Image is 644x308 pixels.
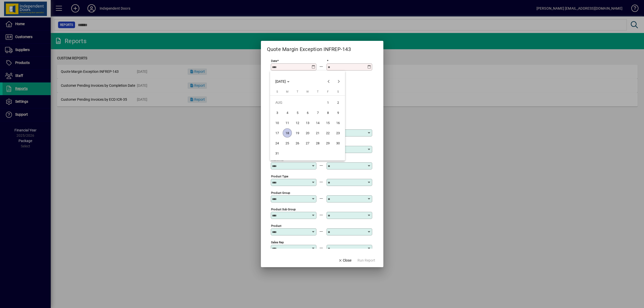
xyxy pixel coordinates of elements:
[333,108,343,117] span: 9
[273,128,282,138] span: 17
[333,118,343,128] button: Sat Aug 16 2025
[272,97,323,108] td: AUG
[303,108,312,117] span: 6
[323,139,332,148] span: 29
[306,90,309,93] span: W
[313,118,322,127] span: 14
[302,138,313,148] button: Wed Aug 27 2025
[323,108,333,118] button: Fri Aug 08 2025
[293,139,302,148] span: 26
[323,138,333,148] button: Fri Aug 29 2025
[323,108,332,117] span: 8
[313,128,322,138] span: 21
[282,118,292,128] button: Mon Aug 11 2025
[313,138,323,148] button: Thu Aug 28 2025
[327,90,329,93] span: F
[313,118,323,128] button: Thu Aug 14 2025
[297,90,298,93] span: T
[303,128,312,138] span: 20
[273,108,282,117] span: 3
[283,139,292,148] span: 25
[333,108,343,118] button: Sat Aug 09 2025
[276,90,278,93] span: S
[273,118,282,127] span: 10
[292,108,302,118] button: Tue Aug 05 2025
[333,128,343,138] span: 23
[333,98,343,107] span: 2
[272,108,282,118] button: Sun Aug 03 2025
[337,90,339,93] span: S
[292,138,302,148] button: Tue Aug 26 2025
[317,90,319,93] span: T
[293,128,302,138] span: 19
[272,138,282,148] button: Sun Aug 24 2025
[303,118,312,127] span: 13
[323,98,332,107] span: 1
[292,128,302,138] button: Tue Aug 19 2025
[302,108,313,118] button: Wed Aug 06 2025
[333,97,343,108] button: Sat Aug 02 2025
[283,118,292,127] span: 11
[323,118,332,127] span: 15
[282,138,292,148] button: Mon Aug 25 2025
[333,118,343,127] span: 16
[272,128,282,138] button: Sun Aug 17 2025
[303,139,312,148] span: 27
[313,108,323,118] button: Thu Aug 07 2025
[333,139,343,148] span: 30
[272,148,282,158] button: Sun Aug 31 2025
[333,128,343,138] button: Sat Aug 23 2025
[286,90,289,93] span: M
[323,128,333,138] button: Fri Aug 22 2025
[334,76,344,87] button: Next month
[293,108,302,117] span: 5
[282,108,292,118] button: Mon Aug 04 2025
[273,77,292,86] button: Choose month and year
[283,128,292,138] span: 18
[313,128,323,138] button: Thu Aug 21 2025
[323,97,333,108] button: Fri Aug 01 2025
[275,79,286,83] span: [DATE]
[273,149,282,158] span: 31
[272,118,282,128] button: Sun Aug 10 2025
[302,118,313,128] button: Wed Aug 13 2025
[323,118,333,128] button: Fri Aug 15 2025
[283,108,292,117] span: 4
[273,139,282,148] span: 24
[302,128,313,138] button: Wed Aug 20 2025
[293,118,302,127] span: 12
[282,128,292,138] button: Mon Aug 18 2025
[313,139,322,148] span: 28
[333,138,343,148] button: Sat Aug 30 2025
[324,76,334,87] button: Previous month
[292,118,302,128] button: Tue Aug 12 2025
[313,108,322,117] span: 7
[323,128,332,138] span: 22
